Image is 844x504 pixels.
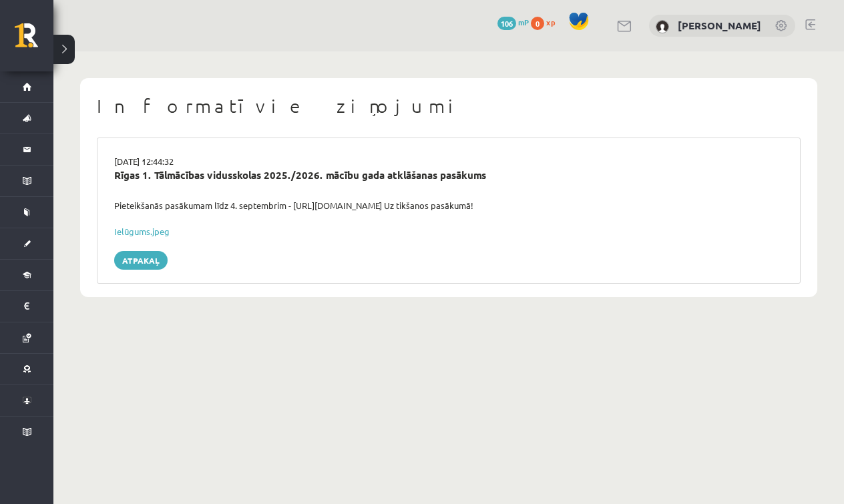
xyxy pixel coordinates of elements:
img: Gustavs Lapsa [656,20,669,33]
div: [DATE] 12:44:32 [104,155,793,168]
span: xp [546,17,555,27]
span: mP [518,17,529,27]
a: Ielūgums.jpeg [114,226,170,237]
a: [PERSON_NAME] [678,19,761,32]
span: 0 [531,17,544,30]
div: Rīgas 1. Tālmācības vidusskolas 2025./2026. mācību gada atklāšanas pasākums [114,168,783,183]
h1: Informatīvie ziņojumi [97,95,801,117]
a: Atpakaļ [114,251,168,270]
span: 106 [497,17,516,30]
a: Rīgas 1. Tālmācības vidusskola [15,23,53,57]
a: 0 xp [531,17,562,27]
div: Pieteikšanās pasākumam līdz 4. septembrim - [URL][DOMAIN_NAME] Uz tikšanos pasākumā! [104,199,793,212]
a: 106 mP [497,17,529,27]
